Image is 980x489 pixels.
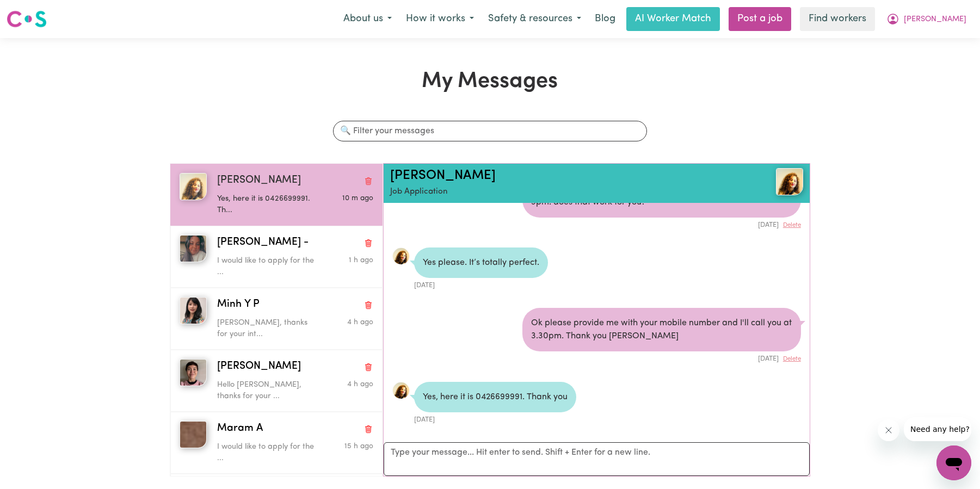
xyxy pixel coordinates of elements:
h1: My Messages [170,69,810,95]
div: [DATE] [414,278,548,290]
button: Minh Y PMinh Y PDelete conversation[PERSON_NAME], thanks for your int...Message sent on August 3,... [170,288,383,350]
button: Delete [783,355,801,364]
button: Safety & resources [481,8,588,30]
button: Jazz Davies [PERSON_NAME]Delete conversationYes, here it is 0426699991. Th...Message sent on Augu... [170,164,383,226]
span: Message sent on August 2, 2025 [344,443,373,450]
button: How it works [399,8,481,30]
p: Hello [PERSON_NAME], thanks for your ... [217,379,322,403]
a: Careseekers logo [7,7,47,32]
div: Yes please. It’s totally perfect. [414,247,548,278]
span: [PERSON_NAME] [217,173,301,189]
span: Maram A [217,421,263,437]
div: [DATE] [414,412,576,425]
a: Find workers [800,7,875,31]
p: I would like to apply for the ... [217,255,322,278]
button: About us [336,8,399,30]
img: F4E82D9A86B67A4511BCF4CB04B9A067_avatar_blob [392,382,410,399]
a: View Jazz Davies 's profile [392,247,410,265]
button: Arpanpreet -[PERSON_NAME] -Delete conversationI would like to apply for the ...Message sent on Au... [170,226,383,288]
div: Yes, here it is 0426699991. Thank you [414,382,576,412]
span: [PERSON_NAME] [904,14,966,26]
button: Delete conversation [363,360,373,374]
img: Careseekers logo [7,9,47,29]
button: Delete conversation [363,298,373,312]
button: Delete conversation [363,236,373,250]
button: Delete conversation [363,174,373,188]
button: Delete conversation [363,422,373,436]
button: Maram AMaram ADelete conversationI would like to apply for the ...Message sent on August 2, 2025 [170,412,383,474]
span: Message sent on August 3, 2025 [347,319,373,326]
span: Minh Y P [217,297,260,313]
span: Message sent on August 3, 2025 [347,381,373,388]
img: Jazz Davies [180,173,207,200]
div: [DATE] [522,351,801,364]
span: Message sent on August 3, 2025 [349,257,373,264]
button: Delete [783,221,801,230]
iframe: Button to launch messaging window [936,445,971,480]
iframe: Close message [878,419,899,441]
a: Post a job [729,7,791,31]
a: AI Worker Match [626,7,720,31]
img: Minh Y P [180,297,207,324]
div: Ok please provide me with your mobile number and I'll call you at 3.30pm. Thank you [PERSON_NAME] [522,308,801,351]
iframe: Message from company [904,417,971,441]
p: Job Application [390,186,734,199]
button: Yasuyo O[PERSON_NAME]Delete conversationHello [PERSON_NAME], thanks for your ...Message sent on A... [170,350,383,412]
a: View Jazz Davies 's profile [392,382,410,399]
button: My Account [879,8,973,30]
a: Jazz Davies [734,168,803,195]
img: Yasuyo O [180,359,207,386]
img: View Jazz Davies 's profile [776,168,803,195]
div: [DATE] [522,218,801,230]
a: [PERSON_NAME] [390,169,496,182]
img: Arpanpreet - [180,235,207,262]
p: Yes, here it is 0426699991. Th... [217,193,322,216]
span: Message sent on August 3, 2025 [342,195,373,202]
img: F4E82D9A86B67A4511BCF4CB04B9A067_avatar_blob [392,247,410,265]
input: 🔍 Filter your messages [333,121,646,141]
a: Blog [588,7,622,31]
span: [PERSON_NAME] - [217,235,309,251]
p: [PERSON_NAME], thanks for your int... [217,317,322,341]
span: [PERSON_NAME] [217,359,301,375]
img: Maram A [180,421,207,448]
p: I would like to apply for the ... [217,441,322,465]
